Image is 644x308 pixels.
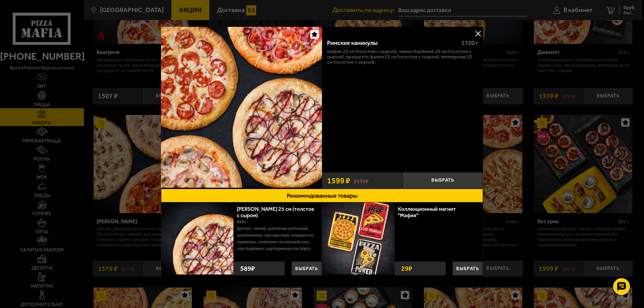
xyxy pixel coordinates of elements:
[399,262,414,275] strong: 29 ₽
[327,177,350,185] span: 1599 ₽
[237,220,246,224] span: 450 г
[161,27,322,188] img: Римские каникулы
[461,39,478,47] span: 1720 г
[161,189,483,202] button: Рекомендованные товары
[327,49,478,65] p: Мафия 25 см (толстое с сыром), Чикен Барбекю 25 см (толстое с сыром), Прошутто Фунги 25 см (толст...
[237,206,314,219] a: [PERSON_NAME] 25 см (толстое с сыром)
[238,262,257,275] strong: 589 ₽
[291,261,322,275] button: Выбрать
[327,40,455,47] div: Римские каникулы
[402,172,483,189] button: Выбрать
[161,27,322,189] a: Римские каникулы
[398,206,456,219] a: Коллекционный магнит "Мафия"
[452,261,483,275] button: Выбрать
[237,225,317,252] p: [PERSON_NAME], цыпленок копченый, шампиньоны, лук красный, моцарелла, пармезан, сливочно-чесночны...
[354,177,369,184] s: 2136 ₽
